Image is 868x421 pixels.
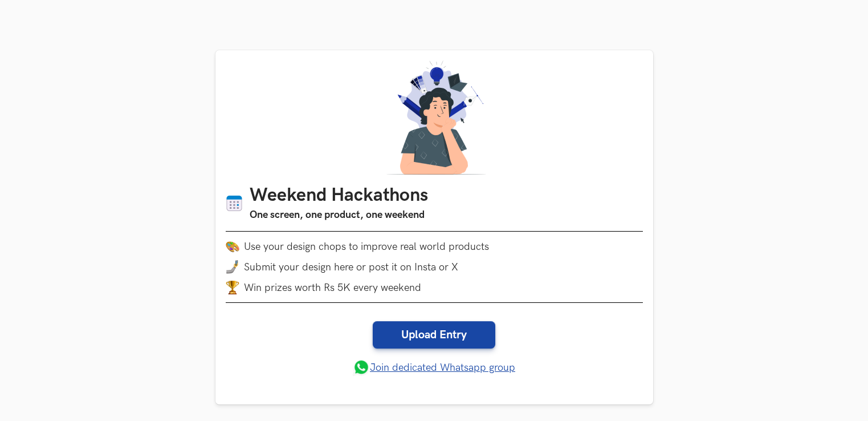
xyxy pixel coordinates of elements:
li: Win prizes worth Rs 5K every weekend [226,281,643,294]
img: palette.png [226,240,239,253]
img: mobile-in-hand.png [226,260,239,274]
a: Join dedicated Whatsapp group [353,359,515,376]
li: Use your design chops to improve real world products [226,240,643,253]
img: A designer thinking [380,60,489,175]
span: Submit your design here or post it on Insta or X [244,261,458,273]
h3: One screen, one product, one weekend [250,207,428,223]
img: trophy.png [226,281,239,294]
img: Calendar icon [226,195,243,212]
img: whatsapp.png [353,359,370,376]
a: Upload Entry [373,321,495,349]
h1: Weekend Hackathons [250,185,428,207]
